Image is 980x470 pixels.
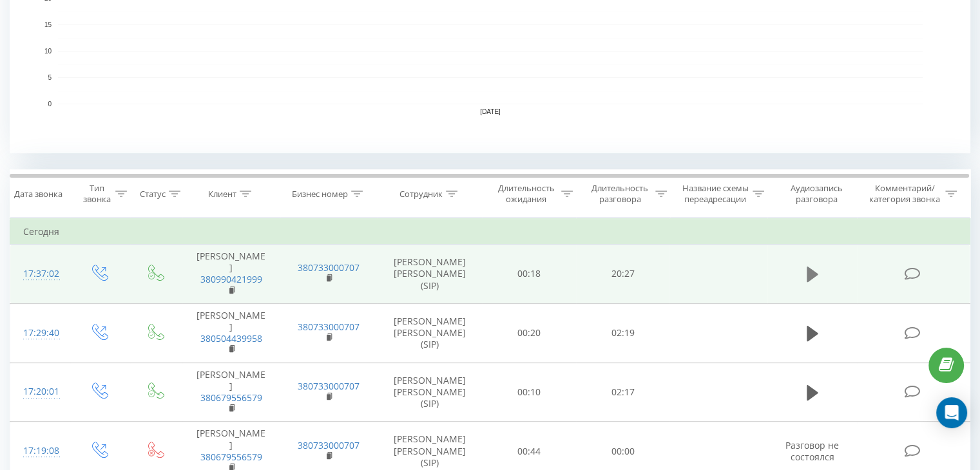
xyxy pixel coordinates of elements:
div: 17:37:02 [23,261,57,287]
div: Комментарий/категория звонка [867,183,942,205]
text: 10 [44,48,52,55]
a: 380504439958 [200,332,262,344]
a: 380733000707 [298,321,360,333]
div: Сотрудник [399,189,443,200]
td: [PERSON_NAME] [PERSON_NAME] (SIP) [378,303,483,362]
div: Название схемы переадресации [682,183,749,205]
td: 02:19 [576,303,669,362]
a: 380679556579 [200,391,262,404]
td: 00:18 [483,245,576,304]
td: [PERSON_NAME] [PERSON_NAME] (SIP) [378,245,483,304]
td: 20:27 [576,245,669,304]
td: 00:10 [483,362,576,422]
div: 17:20:01 [23,379,57,404]
text: 0 [48,100,52,108]
text: [DATE] [480,108,501,115]
div: Аудиозапись разговора [779,183,854,205]
a: 380679556579 [200,451,262,463]
span: Разговор не состоялся [785,439,839,463]
div: Дата звонка [14,189,62,200]
div: Open Intercom Messenger [936,397,967,428]
div: Бизнес номер [292,189,348,200]
a: 380733000707 [298,261,360,274]
a: 380990421999 [200,273,262,285]
td: [PERSON_NAME] [PERSON_NAME] (SIP) [378,362,483,422]
text: 15 [44,21,52,28]
div: 17:19:08 [23,438,57,464]
div: Клиент [208,189,236,200]
div: Длительность ожидания [494,183,559,205]
div: Длительность разговора [588,183,652,205]
text: 5 [48,74,52,81]
div: Тип звонка [81,183,111,205]
a: 380733000707 [298,380,360,392]
td: 02:17 [576,362,669,422]
td: [PERSON_NAME] [182,245,280,304]
td: Сегодня [10,219,970,245]
div: 17:29:40 [23,321,57,346]
a: 380733000707 [298,439,360,451]
td: [PERSON_NAME] [182,303,280,362]
div: Статус [140,189,166,200]
td: [PERSON_NAME] [182,362,280,422]
td: 00:20 [483,303,576,362]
